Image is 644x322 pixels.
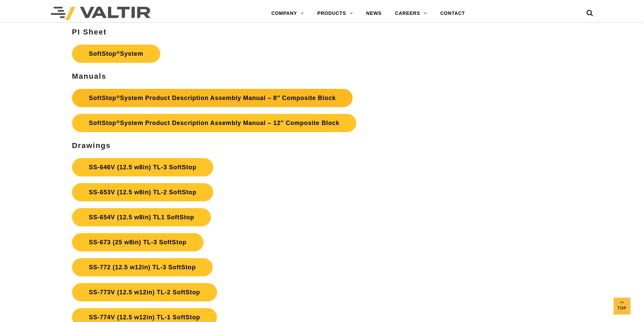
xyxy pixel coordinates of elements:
span: Top [614,304,630,312]
a: CONTACT [433,7,472,20]
strong: PI Sheet [72,28,107,36]
a: Top [614,298,630,315]
a: SoftStop®System Product Description Assembly Manual – 12″ Composite Block [72,114,356,132]
sup: ® [116,94,120,99]
strong: Manuals [72,72,106,80]
a: COMPANY [265,7,311,20]
a: SoftStop®System [72,45,160,63]
a: SS-646V (12.5 w8in) TL-3 SoftStop [72,158,213,176]
a: SS-654V (12.5 w8in) TL1 SoftStop [72,208,211,226]
a: CAREERS [388,7,434,20]
a: NEWS [359,7,388,20]
a: SS-653V (12.5 w8in) TL-2 SoftStop [72,183,213,201]
a: SS-773V (12.5 w12in) TL-2 SoftStop [72,283,217,301]
a: PRODUCTS [311,7,360,20]
a: SS-673 (25 w8in) TL-3 SoftStop [72,233,204,251]
img: Valtir [51,7,150,20]
a: SS-772 (12.5 w12in) TL-3 SoftStop [72,258,213,276]
sup: ® [116,119,120,124]
strong: Drawings [72,141,111,150]
a: SoftStop®System Product Description Assembly Manual – 8″ Composite Block [72,89,353,107]
sup: ® [116,50,120,55]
